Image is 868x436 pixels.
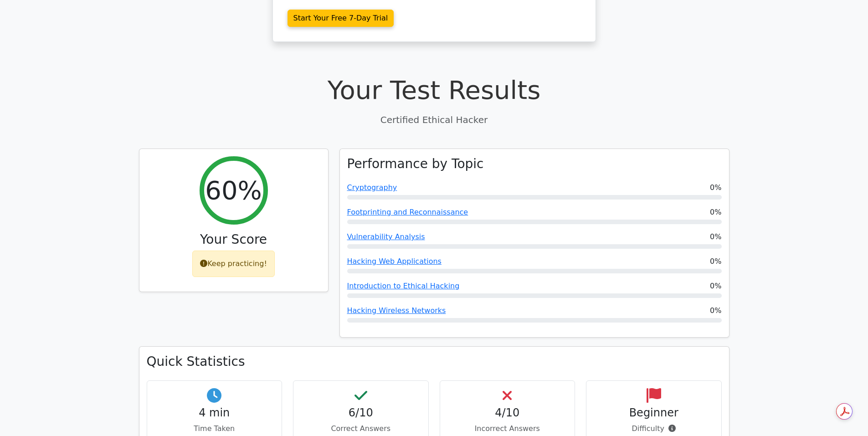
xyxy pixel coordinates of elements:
a: Start Your Free 7-Day Trial [288,10,394,27]
div: Keep practicing! [192,251,275,277]
span: 0% [710,305,721,316]
span: 0% [710,207,721,218]
a: Cryptography [347,183,397,192]
p: Time Taken [154,423,275,434]
a: Vulnerability Analysis [347,232,425,241]
span: 0% [710,256,721,267]
span: 0% [710,281,721,292]
span: 0% [710,231,721,242]
h3: Performance by Topic [347,156,484,172]
h1: Your Test Results [139,75,729,105]
p: Incorrect Answers [447,423,568,434]
p: Certified Ethical Hacker [139,113,729,127]
h4: 6/10 [301,406,421,420]
h3: Your Score [147,232,321,247]
h3: Quick Statistics [147,354,722,369]
h4: 4/10 [447,406,568,420]
h4: Beginner [594,406,714,420]
span: 0% [710,182,721,193]
a: Hacking Wireless Networks [347,306,446,315]
a: Hacking Web Applications [347,257,442,266]
h4: 4 min [154,406,275,420]
a: Introduction to Ethical Hacking [347,282,460,290]
p: Difficulty [594,423,714,434]
p: Correct Answers [301,423,421,434]
h2: 60% [205,175,262,205]
a: Footprinting and Reconnaissance [347,208,468,216]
